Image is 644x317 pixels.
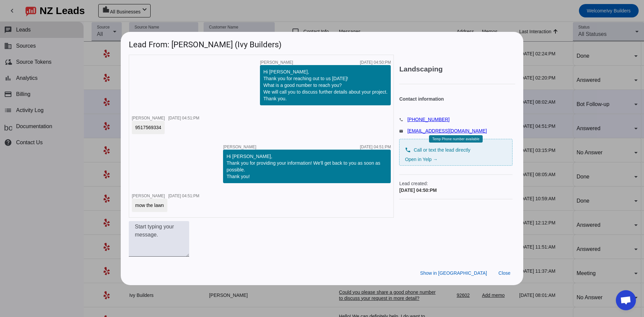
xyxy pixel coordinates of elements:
[494,266,515,280] button: Close
[399,180,513,187] span: Lead created:
[399,187,513,194] div: [DATE] 04:50:PM
[432,137,479,141] span: Temp Phone number available
[263,68,387,102] div: Hi [PERSON_NAME], Thank you for reaching out to us [DATE]! What is a good number to reach you? We...
[260,60,293,64] span: [PERSON_NAME]
[360,60,391,64] div: [DATE] 04:50:PM
[135,202,164,209] div: mow the lawn
[405,147,411,153] mat-icon: phone
[399,129,407,133] mat-icon: email
[168,116,199,120] div: [DATE] 04:51:PM
[498,270,511,276] span: Close
[399,96,513,102] h4: Contact information
[420,270,487,276] span: Show in [GEOGRAPHIC_DATA]
[407,117,449,122] a: [PHONE_NUMBER]
[407,128,487,134] a: [EMAIL_ADDRESS][DOMAIN_NAME]
[360,145,391,149] div: [DATE] 04:51:PM
[414,147,470,153] span: Call or text the lead directly
[405,157,437,162] a: Open in Yelp →
[399,118,407,121] mat-icon: phone
[399,66,515,72] h2: Landscaping
[168,194,199,198] div: [DATE] 04:51:PM
[135,124,161,131] div: 9517569334
[416,266,491,280] button: Show in [GEOGRAPHIC_DATA]
[223,145,256,149] span: [PERSON_NAME]
[226,153,387,180] div: Hi [PERSON_NAME], Thank you for providing your information! We'll get back to you as soon as poss...
[132,194,165,198] span: [PERSON_NAME]
[266,260,274,268] mat-icon: touch_app
[616,290,636,310] div: Open chat
[132,116,165,120] span: [PERSON_NAME]
[121,32,523,54] h1: Lead From: [PERSON_NAME] (Ivy Builders)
